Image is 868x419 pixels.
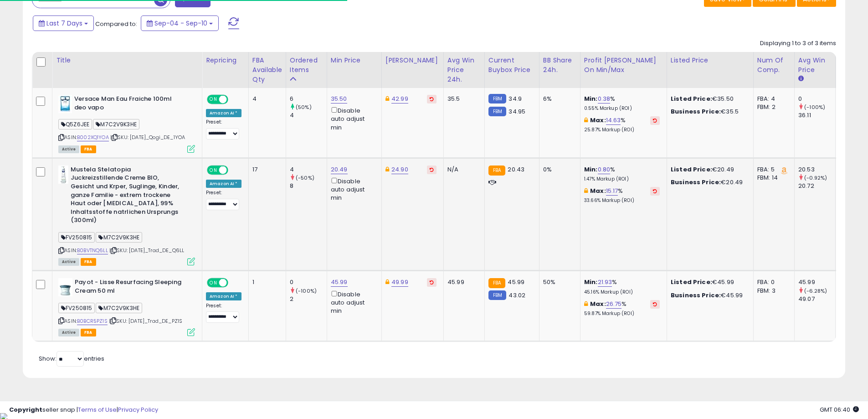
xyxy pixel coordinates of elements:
[757,95,787,103] div: FBA: 4
[488,278,505,288] small: FBA
[671,291,746,300] div: €45.99
[488,94,506,103] small: FBM
[290,56,323,75] div: Ordered Items
[331,94,347,103] a: 35.50
[671,178,721,186] b: Business Price:
[290,95,327,103] div: 6
[77,247,108,254] a: B0BVTNQ6LL
[96,232,142,243] span: M7C2V9K3HE
[508,94,522,103] span: 34.9
[671,178,746,186] div: €20.49
[584,278,660,295] div: %
[208,279,219,287] span: ON
[488,56,535,75] div: Current Buybox Price
[39,354,104,363] span: Show: entries
[543,56,576,75] div: BB Share 24h.
[77,134,109,141] a: B002XQ1YOA
[798,56,832,75] div: Avg Win Price
[508,278,524,286] span: 45.99
[81,258,96,266] span: FBA
[671,56,750,65] div: Listed Price
[391,278,408,287] a: 49.99
[447,56,481,84] div: Avg Win Price 24h.
[206,56,245,65] div: Repricing
[543,95,573,103] div: 6%
[798,182,835,190] div: 20.72
[110,134,185,141] span: | SKU: [DATE]_Qogi_DE_1YOA
[331,176,375,202] div: Disable auto adjust min
[584,127,660,133] p: 25.87% Markup (ROI)
[252,56,282,84] div: FBA Available Qty
[671,94,712,103] b: Listed Price:
[798,295,835,303] div: 49.07
[671,291,721,300] b: Business Price:
[58,329,79,336] span: All listings currently available for purchase on Amazon
[58,278,72,296] img: 31NvQiAG6wL._SL40_.jpg
[331,289,375,316] div: Disable auto adjust min
[757,278,787,286] div: FBA: 0
[804,103,825,111] small: (-100%)
[584,105,660,112] p: 0.55% Markup (ROI)
[584,300,660,317] div: %
[671,278,712,286] b: Listed Price:
[290,111,327,119] div: 4
[798,75,804,83] small: Avg Win Price.
[58,303,95,313] span: FV250815
[385,56,440,65] div: [PERSON_NAME]
[227,96,241,103] span: OFF
[447,95,478,103] div: 35.5
[95,20,137,28] span: Compared to:
[58,258,79,266] span: All listings currently available for purchase on Amazon
[671,166,746,174] div: €20.49
[206,119,241,140] div: Preset:
[58,278,195,335] div: ASIN:
[543,166,573,174] div: 0%
[9,405,42,414] strong: Copyright
[252,278,279,286] div: 1
[296,103,312,111] small: (50%)
[58,145,79,153] span: All listings currently available for purchase on Amazon
[58,232,95,243] span: FV250815
[81,145,96,153] span: FBA
[74,95,185,114] b: Versace Man Eau Fraiche 100ml deo vapo
[296,287,317,295] small: (-100%)
[109,247,184,254] span: | SKU: [DATE]_Trad_DE_Q6LL
[331,165,348,174] a: 20.49
[58,166,195,265] div: ASIN:
[671,95,746,103] div: €35.50
[584,289,660,295] p: 45.16% Markup (ROI)
[671,108,746,116] div: €35.5
[757,174,787,182] div: FBM: 14
[671,165,712,174] b: Listed Price:
[227,279,241,287] span: OFF
[208,166,219,174] span: ON
[488,166,505,176] small: FBA
[206,109,241,117] div: Amazon AI *
[820,405,859,414] span: 2025-09-18 06:40 GMT
[290,278,327,286] div: 0
[488,107,506,116] small: FBM
[804,174,827,181] small: (-0.92%)
[584,166,660,182] div: %
[331,105,375,132] div: Disable auto adjust min
[584,187,660,204] div: %
[227,166,241,174] span: OFF
[81,329,96,336] span: FBA
[580,52,667,88] th: The percentage added to the cost of goods (COGS) that forms the calculator for Min & Max prices.
[154,19,207,28] span: Sep-04 - Sep-10
[331,56,378,65] div: Min Price
[508,291,525,300] span: 43.02
[584,197,660,204] p: 33.66% Markup (ROI)
[590,300,606,308] b: Max:
[78,405,117,414] a: Terms of Use
[93,119,139,129] span: M7C2V9K3HE
[543,278,573,286] div: 50%
[208,96,219,103] span: ON
[9,406,158,414] div: seller snap | |
[671,107,721,116] b: Business Price:
[606,300,622,309] a: 26.75
[606,186,618,196] a: 15.17
[447,166,478,174] div: N/A
[798,278,835,286] div: 45.99
[508,107,525,116] span: 34.95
